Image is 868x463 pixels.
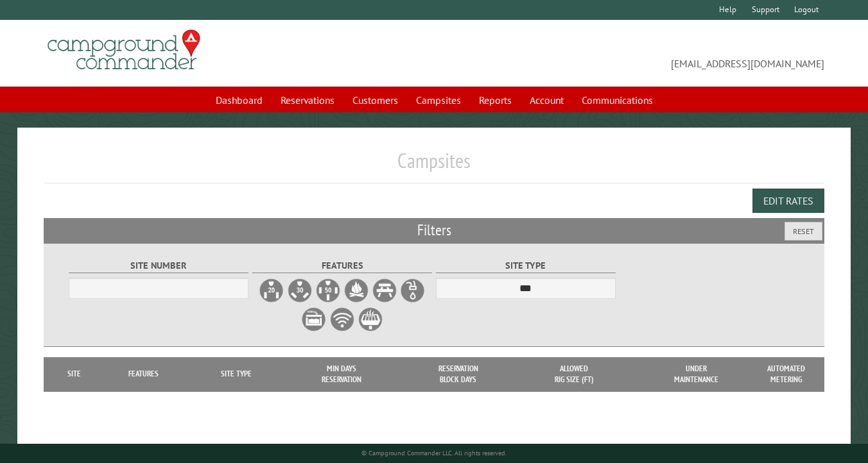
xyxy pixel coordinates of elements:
[785,222,822,240] button: Reset
[301,307,327,332] label: Sewer Hookup
[434,35,824,71] span: [EMAIL_ADDRESS][DOMAIN_NAME]
[574,88,661,112] a: Communications
[358,307,383,332] label: Grill
[189,357,282,391] th: Site Type
[273,88,342,112] a: Reservations
[315,278,341,303] label: 50A Electrical Hookup
[471,88,519,112] a: Reports
[345,88,406,112] a: Customers
[208,88,270,112] a: Dashboard
[361,449,507,457] small: © Campground Commander LLC. All rights reserved.
[44,218,825,242] h2: Filters
[632,357,760,391] th: Under Maintenance
[69,258,248,273] label: Site Number
[343,278,369,303] label: Firepit
[287,278,313,303] label: 30A Electrical Hookup
[44,148,825,183] h1: Campsites
[98,357,189,391] th: Features
[329,307,355,332] label: WiFi Service
[517,357,632,391] th: Allowed Rig Size (ft)
[760,357,812,391] th: Automated metering
[50,357,98,391] th: Site
[259,278,284,303] label: 20A Electrical Hookup
[252,258,432,273] label: Features
[408,88,469,112] a: Campsites
[400,357,517,391] th: Reservation Block Days
[44,25,204,75] img: Campground Commander
[372,278,397,303] label: Picnic Table
[752,189,824,213] button: Edit Rates
[436,258,616,273] label: Site Type
[283,357,400,391] th: Min Days Reservation
[522,88,571,112] a: Account
[400,278,426,303] label: Water Hookup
